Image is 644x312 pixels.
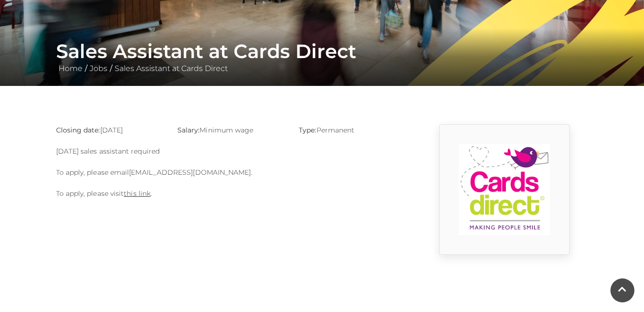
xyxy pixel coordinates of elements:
a: this link [124,189,151,198]
a: [EMAIL_ADDRESS][DOMAIN_NAME] [129,168,251,177]
strong: Type: [299,126,316,134]
p: Minimum wage [177,124,284,136]
img: 9_1554819914_l1cI.png [459,144,550,235]
div: / / [49,40,596,74]
a: Home [56,64,85,73]
p: [DATE] sales assistant required [56,145,406,157]
a: Sales Assistant at Cards Direct [112,64,230,73]
strong: Closing date: [56,126,100,134]
h1: Sales Assistant at Cards Direct [56,40,588,63]
a: Jobs [87,64,110,73]
p: To apply, please visit . [56,188,406,199]
p: To apply, please email . [56,167,406,178]
p: Permanent [299,124,406,136]
strong: Salary: [177,126,200,134]
p: [DATE] [56,124,163,136]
